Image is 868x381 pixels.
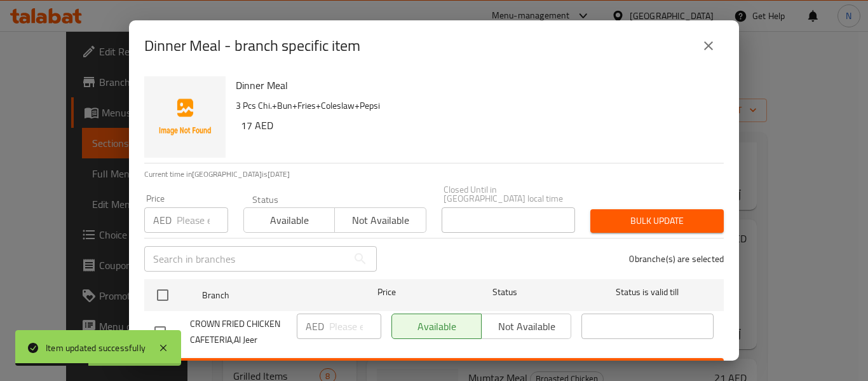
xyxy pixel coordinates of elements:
[236,98,714,114] p: 3 Pcs Chi.+Bun+Fries+Coleslaw+Pepsi
[249,211,330,230] span: Available
[177,207,228,233] input: Please enter price
[236,76,714,94] h6: Dinner Meal
[46,341,146,355] div: Item updated successfully
[202,287,334,303] span: Branch
[344,284,429,300] span: Price
[340,211,421,230] span: Not available
[439,284,571,300] span: Status
[581,284,714,300] span: Status is valid till
[693,31,724,61] button: close
[600,213,714,229] span: Bulk update
[629,253,724,265] p: 0 branche(s) are selected
[153,212,172,228] p: AED
[144,36,360,56] h2: Dinner Meal - branch specific item
[243,207,335,233] button: Available
[334,207,426,233] button: Not available
[241,116,714,134] h6: 17 AED
[144,246,348,272] input: Search in branches
[306,319,324,334] p: AED
[590,209,724,233] button: Bulk update
[144,76,226,158] img: Dinner Meal
[329,314,381,339] input: Please enter price
[144,169,724,180] p: Current time in [GEOGRAPHIC_DATA] is [DATE]
[190,316,287,348] span: CROWN FRIED CHICKEN CAFETERIA,Al Jeer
